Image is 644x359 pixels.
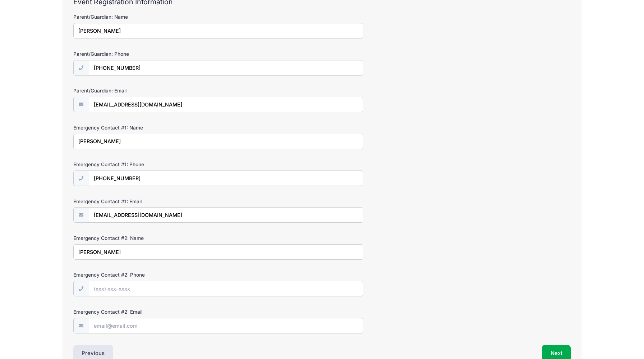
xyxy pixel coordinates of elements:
[89,97,364,112] input: email@email.com
[73,50,239,58] label: Parent/Guardian: Phone
[73,87,239,94] label: Parent/Guardian: Email
[73,124,239,131] label: Emergency Contact #1: Name
[89,318,364,333] input: email@email.com
[73,198,239,205] label: Emergency Contact #1: Email
[73,308,239,315] label: Emergency Contact #2: Email
[73,161,239,168] label: Emergency Contact #1: Phone
[89,207,364,223] input: email@email.com
[73,235,239,242] label: Emergency Contact #2: Name
[89,171,364,186] input: (xxx) xxx-xxxx
[89,281,364,296] input: (xxx) xxx-xxxx
[73,271,239,278] label: Emergency Contact #2: Phone
[73,13,239,21] label: Parent/Guardian: Name
[89,60,364,76] input: (xxx) xxx-xxxx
